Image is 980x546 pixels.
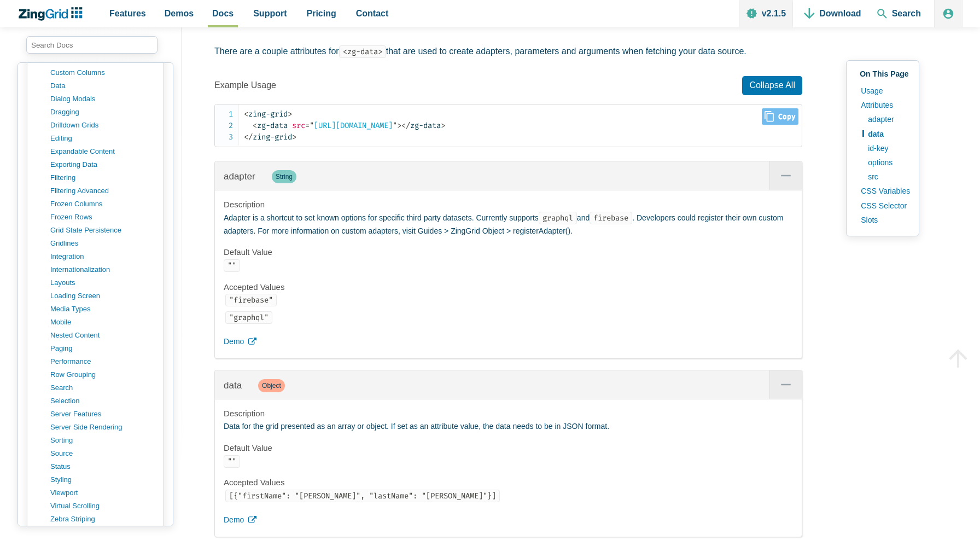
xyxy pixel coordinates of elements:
a: dragging [50,106,155,119]
a: adapter [224,171,255,182]
a: internationalization [50,263,155,276]
a: row grouping [50,368,155,381]
a: data [862,127,910,141]
a: selection [50,394,155,408]
a: server features [50,408,155,421]
p: Example Usage [214,76,802,95]
a: media types [50,303,155,316]
span: < [244,109,248,119]
a: styling [50,473,155,486]
input: search input [26,36,157,54]
a: Usage [855,84,910,98]
a: source [50,447,155,460]
span: > [441,121,445,130]
code: "firebase" [225,294,277,306]
span: Support [253,6,287,21]
a: layouts [50,276,155,289]
span: > [292,132,296,142]
a: options [862,155,910,170]
span: = [305,121,310,130]
a: data [50,79,155,92]
a: custom columns [50,66,155,79]
span: " [310,121,314,130]
a: sorting [50,434,155,447]
a: virtual scrolling [50,499,155,513]
span: " [393,121,397,130]
a: loading screen [50,289,155,303]
a: expandable content [50,145,155,158]
code: <zg-data> [339,45,386,58]
p: There are a couple attributes for that are used to create adapters, parameters and arguments when... [214,44,802,59]
a: Attributes [855,98,910,112]
a: search [50,381,155,394]
h4: Default Value [224,443,793,454]
span: zing-grid [244,132,292,142]
h4: Accepted Values [224,282,793,293]
code: "graphql" [225,311,272,324]
a: filtering advanced [50,184,155,198]
span: src [292,121,305,130]
h4: Default Value [224,247,793,258]
span: zg-data [401,121,441,130]
span: > [288,109,292,119]
span: < [253,121,257,130]
a: server side rendering [50,421,155,434]
a: gridlines [50,237,155,250]
span: Demo [224,514,244,527]
span: Collapse All [742,76,802,95]
span: String [272,170,296,183]
a: frozen columns [50,198,155,211]
a: zebra striping [50,513,155,526]
code: "" [224,259,240,272]
a: exporting data [50,158,155,171]
span: zg-data [253,121,288,130]
p: Adapter is a shortcut to set known options for specific third party datasets. Currently supports ... [224,212,793,238]
a: integration [50,250,155,263]
a: CSS Variables [855,184,910,198]
span: > [397,121,401,130]
p: Data for the grid presented as an array or object. If set as an attribute value, the data needs t... [224,420,793,433]
code: [{"firstName": "[PERSON_NAME]", "lastName": "[PERSON_NAME]"}] [225,490,500,502]
a: data [224,380,242,391]
code: "" [224,455,240,468]
a: grid state persistence [50,224,155,237]
span: Demos [165,6,194,21]
span: Demo [224,335,244,348]
span: Features [109,6,146,21]
a: paging [50,342,155,355]
span: Pricing [307,6,336,21]
a: Demo [224,335,793,348]
a: src [862,170,910,184]
a: status [50,460,155,473]
a: adapter [862,112,910,126]
a: dialog modals [50,92,155,106]
h4: Accepted Values [224,477,793,488]
a: ZingChart Logo. Click to return to the homepage [17,7,88,21]
a: filtering [50,171,155,184]
span: zing-grid [244,109,288,119]
span: Object [258,379,285,392]
a: Demo [224,514,793,527]
span: </ [401,121,410,130]
span: Contact [356,6,389,21]
a: performance [50,355,155,368]
span: [URL][DOMAIN_NAME] [305,121,397,130]
a: viewport [50,486,155,499]
a: frozen rows [50,211,155,224]
a: editing [50,132,155,145]
h4: Description [224,408,793,419]
h4: Description [224,199,793,210]
a: nested content [50,329,155,342]
a: drilldown grids [50,119,155,132]
a: id-key [862,141,910,155]
a: CSS Selector [855,199,910,213]
a: Slots [855,213,910,227]
a: mobile [50,316,155,329]
code: firebase [590,212,632,224]
code: graphql [539,212,577,224]
span: </ [244,132,253,142]
span: Docs [212,6,234,21]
